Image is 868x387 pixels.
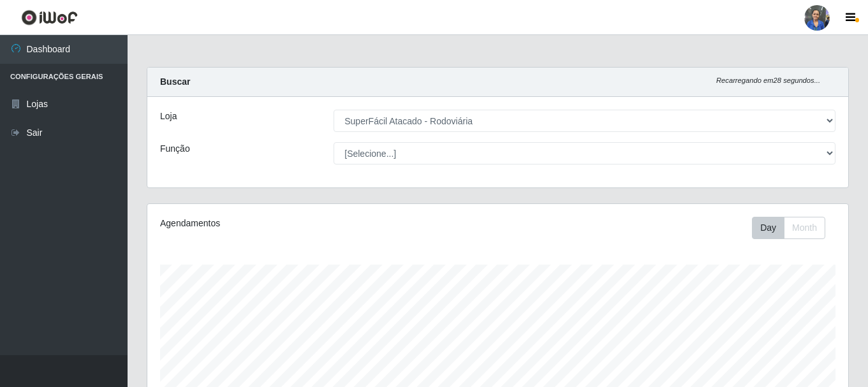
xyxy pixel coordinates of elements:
label: Loja [160,110,177,123]
button: Day [752,217,784,239]
i: Recarregando em 28 segundos... [716,77,820,84]
strong: Buscar [160,77,190,87]
button: Month [784,217,825,239]
div: First group [752,217,825,239]
label: Função [160,142,190,156]
div: Agendamentos [160,217,430,230]
div: Toolbar with button groups [752,217,835,239]
img: CoreUI Logo [21,10,78,26]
